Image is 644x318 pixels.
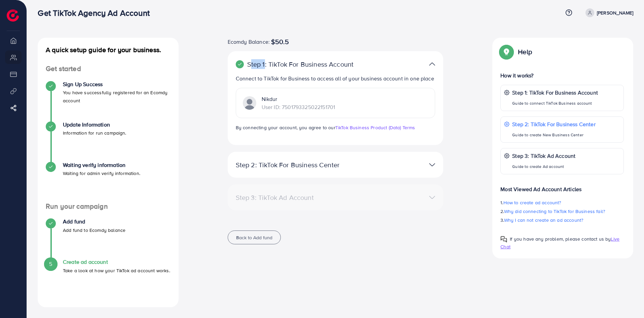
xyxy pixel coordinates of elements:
span: Why did connecting to TikTok for Business fail? [504,208,605,215]
img: Popup guide [500,236,507,243]
span: 5 [49,260,52,268]
h3: Get TikTok Agency Ad Account [38,8,155,18]
h4: A quick setup guide for your business. [38,46,179,54]
p: Step 2: TikTok For Business Center [512,120,595,128]
li: Create ad account [38,259,179,299]
h4: Get started [38,65,179,73]
p: You have successfully registered for an Ecomdy account [63,89,171,105]
p: Step 1: TikTok For Business Account [236,60,365,68]
img: TikTok partner [429,160,435,170]
img: TikTok partner [429,59,435,69]
p: Add fund to Ecomdy balance [63,226,125,234]
li: Waiting verify information [38,162,179,202]
span: Back to Add fund [236,234,272,241]
p: Step 1: TikTok For Business Account [512,89,598,97]
li: Update Information [38,121,179,162]
span: $50.5 [271,38,289,46]
p: 3. [500,216,624,224]
p: Step 3: TikTok Ad Account [512,152,575,160]
li: Add fund [38,218,179,259]
p: Most Viewed Ad Account Articles [500,180,624,193]
img: Popup guide [500,46,513,58]
p: Connect to TikTok for Business to access all of your business account in one place [236,74,435,82]
p: Information for run campaign. [63,129,126,137]
p: Guide to connect TikTok Business account [512,99,598,107]
h4: Add fund [63,218,125,225]
p: Guide to create New Business Center [512,131,595,139]
p: Step 2: TikTok For Business Center [236,161,365,169]
p: 1. [500,199,624,207]
p: By connecting your account, you agree to our [236,123,435,132]
h4: Update Information [63,121,126,128]
a: TikTok Business Product (Data) Terms [335,124,415,131]
span: Why I can not create an ad account? [504,217,583,223]
p: 2. [500,207,624,215]
p: Guide to create Ad account [512,163,575,171]
p: How it works? [500,71,624,79]
button: Back to Add fund [228,231,281,244]
img: TikTok partner [243,96,256,110]
p: [PERSON_NAME] [597,9,633,17]
p: Waiting for admin verify information. [63,169,140,177]
span: How to create ad account? [503,199,561,206]
h4: Sign Up Success [63,81,171,87]
p: Nikdur [262,95,335,103]
h4: Waiting verify information [63,162,140,168]
a: [PERSON_NAME] [583,8,633,17]
span: If you have any problem, please contact us by [510,236,611,242]
p: User ID: 7501793325022151701 [262,103,335,111]
p: Help [518,48,532,56]
h4: Create ad account [63,259,170,265]
span: Ecomdy Balance: [228,38,270,46]
iframe: Chat [615,288,639,313]
img: logo [7,9,19,22]
h4: Run your campaign [38,202,179,211]
p: Take a look at how your TikTok ad account works. [63,267,170,275]
li: Sign Up Success [38,81,179,121]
